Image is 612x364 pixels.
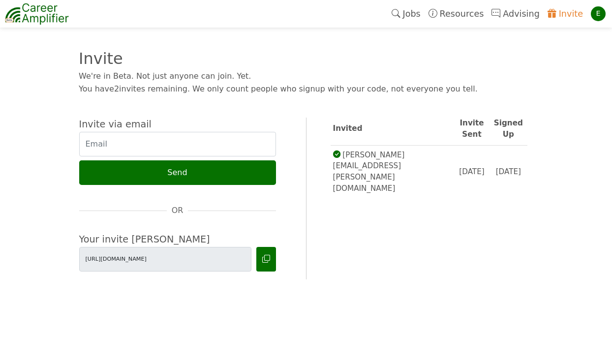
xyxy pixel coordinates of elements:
[79,118,276,132] div: Invite via email
[591,6,606,21] div: E
[79,55,521,62] div: Invite
[79,72,521,80] div: We're in Beta. Not just anyone can join. Yet.
[172,205,184,216] span: OR
[490,145,527,198] td: [DATE]
[79,80,521,93] div: You have 2 invites remaining. We only count people who signup with your code, not everyone you tell.
[79,132,276,156] input: Email
[331,118,454,145] th: Invited
[454,118,490,145] th: Invite Sent
[454,145,490,198] td: [DATE]
[331,145,454,198] td: [PERSON_NAME][EMAIL_ADDRESS][PERSON_NAME][DOMAIN_NAME]
[425,2,488,25] a: Resources
[79,160,276,185] button: Send
[388,2,425,25] a: Jobs
[490,118,527,145] th: Signed Up
[5,1,69,26] img: career-amplifier-logo.png
[544,2,587,25] a: Invite
[79,233,276,247] div: Your invite [PERSON_NAME]
[488,2,543,25] a: Advising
